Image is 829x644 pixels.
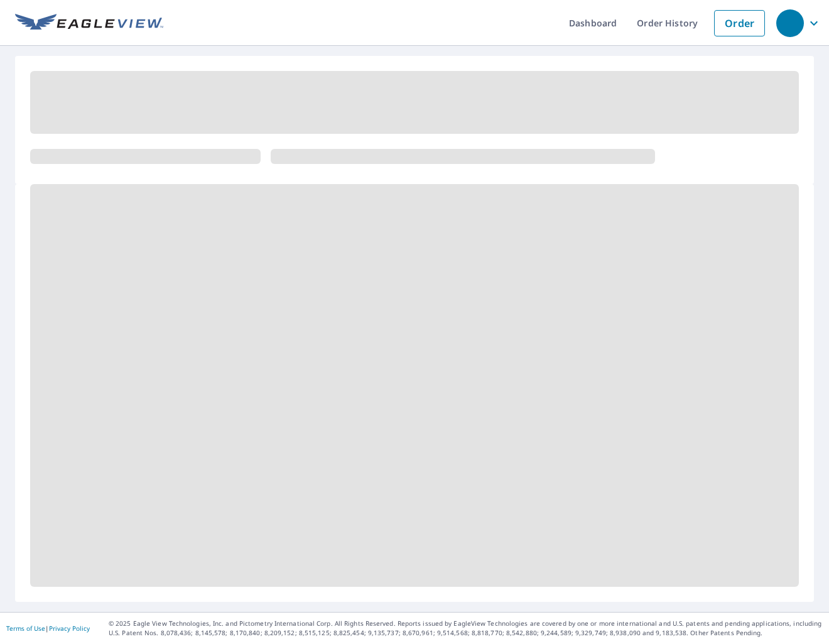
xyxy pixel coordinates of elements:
[6,624,45,633] a: Terms of Use
[6,625,90,632] p: |
[15,14,163,33] img: EV Logo
[109,619,823,638] p: © 2025 Eagle View Technologies, Inc. and Pictometry International Corp. All Rights Reserved. Repo...
[714,10,765,36] a: Order
[49,624,90,633] a: Privacy Policy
